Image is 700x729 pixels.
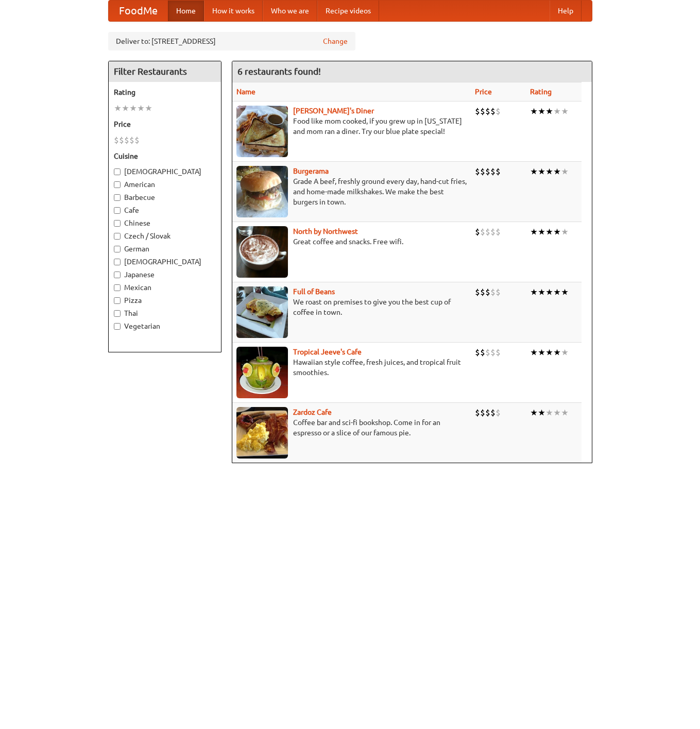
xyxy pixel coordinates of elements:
[538,347,545,358] li: ★
[114,233,121,240] input: Czech / Slovak
[293,408,332,416] a: Zardoz Cafe
[114,194,121,201] input: Barbecue
[485,347,490,358] li: $
[114,297,121,304] input: Pizza
[293,287,335,296] a: Full of Beans
[236,106,288,157] img: sallys.jpg
[263,1,317,21] a: Who we are
[496,106,501,117] li: $
[561,106,569,117] li: ★
[553,226,561,238] li: ★
[490,106,496,117] li: $
[475,407,480,418] li: $
[538,407,545,418] li: ★
[475,226,480,238] li: $
[485,407,490,418] li: $
[145,103,152,114] li: ★
[530,88,552,96] a: Rating
[323,36,348,46] a: Change
[114,192,216,202] label: Barbecue
[480,226,485,238] li: $
[475,166,480,177] li: $
[114,103,122,114] li: ★
[237,66,321,76] ng-pluralize: 6 restaurants found!
[114,207,121,214] input: Cafe
[293,107,374,115] a: [PERSON_NAME]'s Diner
[496,347,501,358] li: $
[137,103,145,114] li: ★
[114,119,216,129] h5: Price
[545,286,553,298] li: ★
[129,103,137,114] li: ★
[545,347,553,358] li: ★
[561,166,569,177] li: ★
[114,308,216,318] label: Thai
[236,407,288,459] img: zardoz.jpg
[114,87,216,97] h5: Rating
[293,348,362,356] a: Tropical Jeeve's Cafe
[114,231,216,241] label: Czech / Slovak
[114,134,119,146] li: $
[553,407,561,418] li: ★
[545,407,553,418] li: ★
[561,407,569,418] li: ★
[530,166,538,177] li: ★
[475,286,480,298] li: $
[490,226,496,238] li: $
[485,166,490,177] li: $
[236,297,467,317] p: We roast on premises to give you the best cup of coffee in town.
[114,168,121,175] input: [DEMOGRAPHIC_DATA]
[114,323,121,330] input: Vegetarian
[109,1,168,21] a: FoodMe
[109,61,221,82] h4: Filter Restaurants
[475,347,480,358] li: $
[475,88,492,96] a: Price
[236,116,467,137] p: Food like mom cooked, if you grew up in [US_STATE] and mom ran a diner. Try our blue plate special!
[550,1,582,21] a: Help
[114,151,216,161] h5: Cuisine
[168,1,204,21] a: Home
[122,103,129,114] li: ★
[530,226,538,238] li: ★
[561,347,569,358] li: ★
[293,167,329,175] a: Burgerama
[490,166,496,177] li: $
[114,179,216,190] label: American
[496,286,501,298] li: $
[485,106,490,117] li: $
[236,88,255,96] a: Name
[114,205,216,215] label: Cafe
[553,166,561,177] li: ★
[114,259,121,265] input: [DEMOGRAPHIC_DATA]
[114,257,216,267] label: [DEMOGRAPHIC_DATA]
[204,1,263,21] a: How it works
[236,236,467,247] p: Great coffee and snacks. Free wifi.
[134,134,140,146] li: $
[114,282,216,293] label: Mexican
[114,284,121,291] input: Mexican
[129,134,134,146] li: $
[490,407,496,418] li: $
[496,407,501,418] li: $
[480,347,485,358] li: $
[480,407,485,418] li: $
[114,246,121,252] input: German
[538,166,545,177] li: ★
[236,176,467,207] p: Grade A beef, freshly ground every day, hand-cut fries, and home-made milkshakes. We make the bes...
[114,218,216,228] label: Chinese
[485,286,490,298] li: $
[545,226,553,238] li: ★
[530,407,538,418] li: ★
[480,106,485,117] li: $
[480,286,485,298] li: $
[108,32,355,50] div: Deliver to: [STREET_ADDRESS]
[114,269,216,280] label: Japanese
[545,106,553,117] li: ★
[236,166,288,217] img: burgerama.jpg
[119,134,124,146] li: $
